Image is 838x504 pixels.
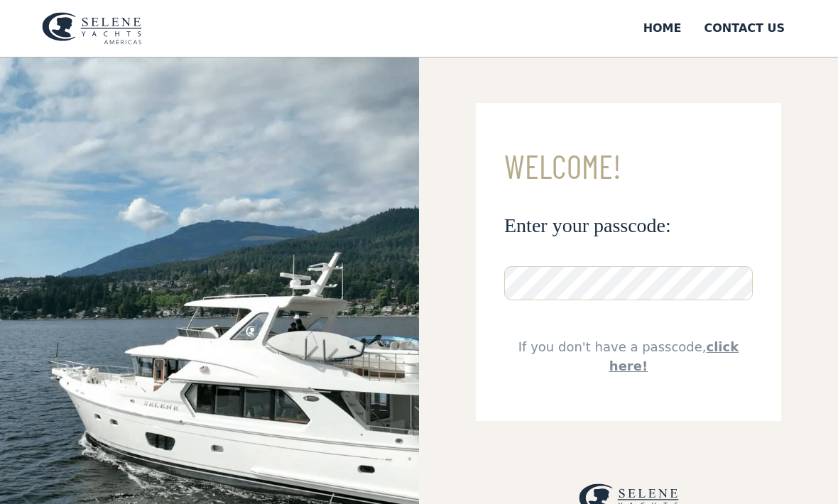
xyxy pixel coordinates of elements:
[504,213,753,238] h3: Enter your passcode:
[476,103,781,421] form: Email Form
[42,12,142,45] img: logo
[504,337,753,376] div: If you don't have a passcode,
[504,148,753,185] h3: Welcome!
[609,339,739,373] a: click here!
[643,20,682,37] div: Home
[704,20,785,37] div: Contact US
